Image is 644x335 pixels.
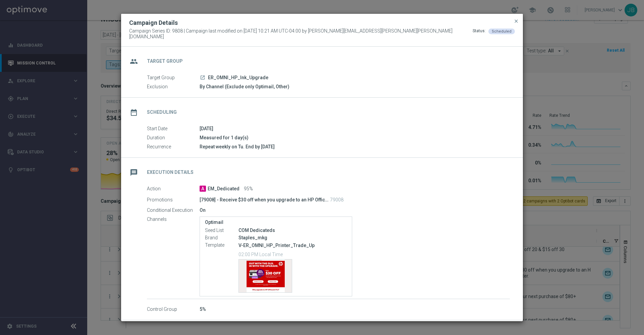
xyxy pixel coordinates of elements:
[147,126,200,132] label: Start Date
[128,55,140,67] i: group
[147,84,200,90] label: Exclusion
[128,166,140,179] i: message
[147,186,200,192] label: Action
[244,186,253,192] span: 95%
[200,83,510,90] div: By Channel (Exclude only Optimail, Other)
[200,143,510,150] div: Repeat weekly on Tu. End by [DATE]
[492,29,512,34] span: Scheduled
[128,106,140,118] i: date_range
[147,109,177,115] h2: Scheduling
[200,197,328,203] p: [79008] - Receive $30 off when you upgrade to an HP OfficeJet Pro printer.
[129,28,473,40] span: Campaign Series ID: 9808 | Campaign last modified on [DATE] 10:21 AM UTC-04:00 by [PERSON_NAME][E...
[200,134,510,141] div: Measured for 1 day(s)
[200,125,510,132] div: [DATE]
[147,144,200,150] label: Recurrence
[205,235,238,241] label: Brand
[147,217,200,223] label: Channels
[200,306,510,313] div: 5%
[147,135,200,141] label: Duration
[147,75,200,81] label: Target Group
[208,186,239,192] span: EM_Dedicated
[205,228,238,234] label: Seed List
[330,197,343,203] p: 79008
[200,75,206,81] a: launch
[205,242,238,248] label: Template
[488,28,515,34] colored-tag: Scheduled
[200,186,206,192] span: A
[147,306,200,313] label: Control Group
[208,75,268,81] span: ER_OMNI_HP_Ink_Upgrade
[200,75,205,80] i: launch
[238,234,347,241] div: Staples_mkg
[238,242,347,248] p: V-ER_OMNI_HP_Printer_Trade_Up
[147,207,200,213] label: Conditional Execution
[200,207,510,213] div: On
[129,19,178,27] h2: Campaign Details
[147,197,200,203] label: Promotions
[473,28,486,40] div: Status:
[514,18,519,24] span: close
[238,227,347,234] div: COM Dedicateds
[238,251,347,257] p: 02:00 PM Local Time
[147,169,194,176] h2: Execution Details
[205,220,347,225] label: Optimail
[147,58,183,64] h2: Target Group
